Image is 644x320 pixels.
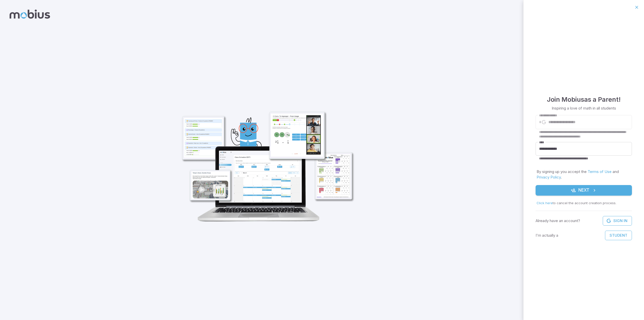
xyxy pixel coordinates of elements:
[605,231,632,240] button: Student
[173,91,358,227] img: parent_1-illustration
[536,218,580,224] p: Already have an account?
[537,201,553,205] span: Click here
[537,201,631,206] p: to cancel the account creation process .
[537,175,561,180] a: Privacy Policy
[552,105,616,111] p: Inspiring a love of math in all students
[547,94,621,104] h4: Join Mobius as a Parent !
[536,185,632,196] button: Next
[537,169,631,180] p: By signing up you accept the and .
[536,233,558,238] p: I'm actually a
[603,216,632,226] a: Sign In
[588,169,612,174] a: Terms of Use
